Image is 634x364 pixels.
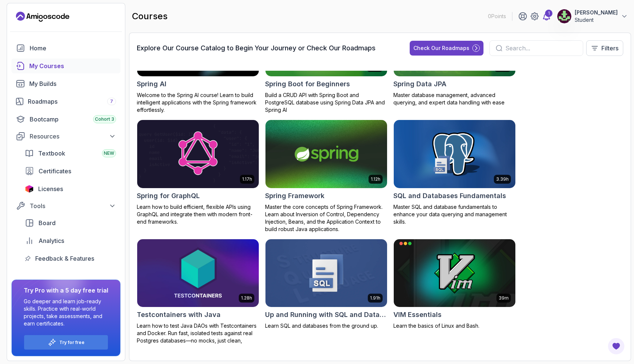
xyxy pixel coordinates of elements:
[39,218,56,227] span: Board
[137,322,259,352] p: Learn how to test Java DAOs with Testcontainers and Docker. Run fast, isolated tests against real...
[20,146,120,161] a: textbook
[371,176,380,182] p: 1.12h
[20,251,120,266] a: feedback
[505,44,577,53] input: Search...
[11,199,120,213] button: Tools
[496,176,509,182] p: 3.39h
[29,79,116,88] div: My Builds
[39,236,64,245] span: Analytics
[265,322,387,330] p: Learn SQL and databases from the ground up.
[11,112,120,127] a: bootcamp
[393,79,446,89] h2: Spring Data JPA
[394,239,515,307] img: VIM Essentials card
[110,98,113,104] span: 7
[394,120,515,188] img: SQL and Databases Fundamentals card
[488,13,506,20] p: 0 Points
[265,310,387,320] h2: Up and Running with SQL and Databases
[20,216,120,230] a: board
[393,191,506,201] h2: SQL and Databases Fundamentals
[137,79,166,89] h2: Spring AI
[265,239,387,330] a: Up and Running with SQL and Databases card1.91hUp and Running with SQL and DatabasesLearn SQL and...
[557,9,628,24] button: user profile image[PERSON_NAME]Student
[265,239,387,307] img: Up and Running with SQL and Databases card
[545,10,552,17] div: 1
[20,164,120,178] a: certificates
[265,120,387,188] img: Spring Framework card
[393,91,516,106] p: Master database management, advanced querying, and expert data handling with ease
[393,120,516,226] a: SQL and Databases Fundamentals card3.39hSQL and Databases FundamentalsMaster SQL and database fun...
[393,322,516,330] p: Learn the basics of Linux and Bash.
[575,9,618,16] p: [PERSON_NAME]
[39,167,71,176] span: Certificates
[20,233,120,248] a: analytics
[601,44,618,53] p: Filters
[542,12,551,21] a: 1
[393,203,516,226] p: Master SQL and database fundamentals to enhance your data querying and management skills.
[29,61,116,70] div: My Courses
[499,295,509,301] p: 39m
[137,191,200,201] h2: Spring for GraphQL
[11,59,120,73] a: courses
[607,337,625,355] button: Open Feedback Button
[30,132,116,141] div: Resources
[265,91,387,114] p: Build a CRUD API with Spring Boot and PostgreSQL database using Spring Data JPA and Spring AI
[265,203,387,233] p: Master the core concepts of Spring Framework. Learn about Inversion of Control, Dependency Inject...
[265,191,324,201] h2: Spring Framework
[38,149,65,158] span: Textbook
[25,185,34,193] img: jetbrains icon
[413,44,469,52] div: Check Our Roadmaps
[35,254,94,263] span: Feedback & Features
[393,310,442,320] h2: VIM Essentials
[38,184,63,193] span: Licenses
[265,79,350,89] h2: Spring Boot for Beginners
[132,10,168,22] h2: courses
[104,150,114,156] span: NEW
[95,116,114,122] span: Cohort 3
[137,120,259,188] img: Spring for GraphQL card
[242,176,252,182] p: 1.17h
[30,201,116,210] div: Tools
[586,40,623,56] button: Filters
[557,9,571,23] img: user profile image
[30,115,116,124] div: Bootcamp
[11,41,120,56] a: home
[137,120,259,226] a: Spring for GraphQL card1.17hSpring for GraphQLLearn how to build efficient, flexible APIs using G...
[137,43,376,53] h3: Explore Our Course Catalog to Begin Your Journey or Check Our Roadmaps
[24,298,108,327] p: Go deeper and learn job-ready skills. Practice with real-world projects, take assessments, and ea...
[265,120,387,233] a: Spring Framework card1.12hSpring FrameworkMaster the core concepts of Spring Framework. Learn abo...
[137,203,259,226] p: Learn how to build efficient, flexible APIs using GraphQL and integrate them with modern front-en...
[137,239,259,307] img: Testcontainers with Java card
[28,97,116,106] div: Roadmaps
[59,340,85,345] a: Try for free
[30,44,116,53] div: Home
[410,41,483,56] button: Check Our Roadmaps
[11,130,120,143] button: Resources
[575,16,618,24] p: Student
[24,335,108,350] button: Try for free
[11,76,120,91] a: builds
[241,295,252,301] p: 1.28h
[137,310,221,320] h2: Testcontainers with Java
[20,181,120,196] a: licenses
[11,94,120,109] a: roadmaps
[16,11,69,23] a: Landing page
[137,239,259,352] a: Testcontainers with Java card1.28hTestcontainers with JavaLearn how to test Java DAOs with Testco...
[393,239,516,330] a: VIM Essentials card39mVIM EssentialsLearn the basics of Linux and Bash.
[137,91,259,114] p: Welcome to the Spring AI course! Learn to build intelligent applications with the Spring framewor...
[370,295,380,301] p: 1.91h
